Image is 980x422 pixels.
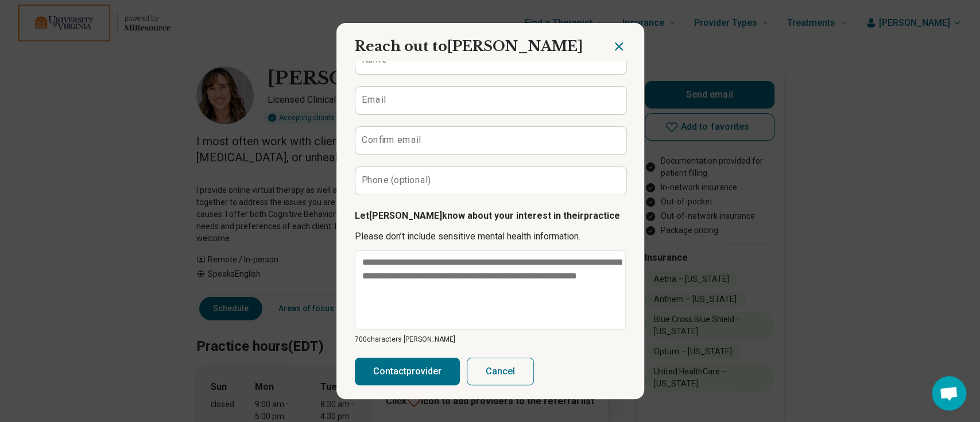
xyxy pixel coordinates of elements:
[355,358,460,385] button: Contactprovider
[355,38,583,55] span: Reach out to [PERSON_NAME]
[467,358,534,385] button: Cancel
[362,95,386,104] label: Email
[355,209,626,223] p: Let [PERSON_NAME] know about your interest in their practice
[362,135,421,145] label: Confirm email
[612,40,626,53] button: Close dialog
[355,334,626,344] p: 700 characters [PERSON_NAME]
[355,230,626,243] p: Please don’t include sensitive mental health information.
[362,176,431,185] label: Phone (optional)
[362,55,387,64] label: Name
